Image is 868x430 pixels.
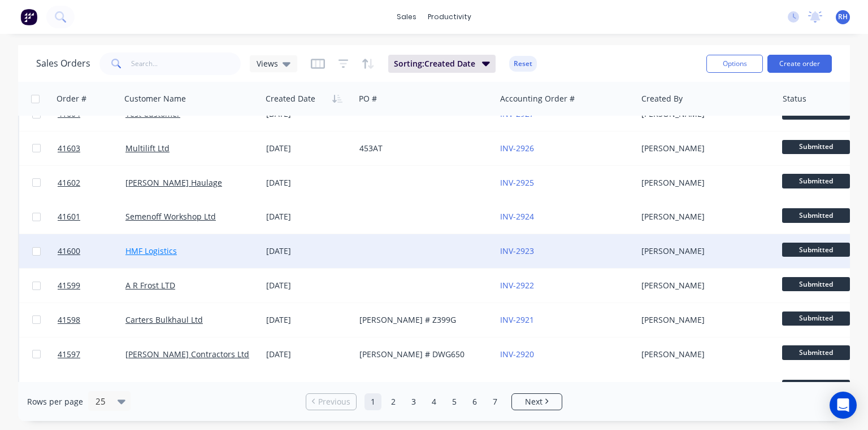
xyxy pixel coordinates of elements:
[58,245,80,257] span: 41600
[641,314,767,326] div: [PERSON_NAME]
[783,93,806,104] div: Status
[58,349,80,360] span: 41597
[706,55,763,73] button: Options
[500,349,534,359] a: INV-2920
[131,52,241,75] input: Search...
[641,93,683,104] div: Created By
[125,211,216,222] a: Semenoff Workshop Ltd
[641,211,767,222] div: [PERSON_NAME]
[405,393,422,410] a: Page 3
[782,208,850,222] span: Submitted
[525,396,542,407] span: Next
[27,396,83,407] span: Rows per page
[500,177,534,188] a: INV-2925
[500,211,534,222] a: INV-2924
[364,393,381,410] a: Page 1 is your current page
[422,8,477,25] div: productivity
[782,243,850,257] span: Submitted
[58,211,80,222] span: 41601
[266,211,350,222] div: [DATE]
[58,166,125,200] a: 41602
[446,393,463,410] a: Page 5
[125,245,177,256] a: HMF Logistics
[641,245,767,257] div: [PERSON_NAME]
[266,349,350,360] div: [DATE]
[318,396,350,407] span: Previous
[125,314,203,325] a: Carters Bulkhaul Ltd
[58,269,125,302] a: 41599
[125,177,222,188] a: [PERSON_NAME] Haulage
[782,140,850,154] span: Submitted
[36,58,90,69] h1: Sales Orders
[641,143,767,154] div: [PERSON_NAME]
[301,393,567,410] ul: Pagination
[58,177,80,188] span: 41602
[359,143,485,154] div: 453AT
[641,349,767,360] div: [PERSON_NAME]
[58,314,80,326] span: 41598
[266,143,350,154] div: [DATE]
[125,349,249,359] a: [PERSON_NAME] Contractors Ltd
[359,93,377,104] div: PO #
[58,303,125,337] a: 41598
[58,200,125,234] a: 41601
[58,371,125,405] a: 41505
[394,58,475,69] span: Sorting: Created Date
[125,143,170,153] a: Multilift Ltd
[58,337,125,371] a: 41597
[359,314,485,326] div: [PERSON_NAME] # Z399G
[57,93,86,104] div: Order #
[385,393,402,410] a: Page 2
[500,314,534,325] a: INV-2921
[306,396,356,407] a: Previous page
[257,58,278,69] span: Views
[782,277,850,291] span: Submitted
[500,245,534,256] a: INV-2923
[388,55,496,73] button: Sorting:Created Date
[500,280,534,291] a: INV-2922
[266,314,350,326] div: [DATE]
[466,393,483,410] a: Page 6
[124,93,186,104] div: Customer Name
[512,396,562,407] a: Next page
[125,280,175,291] a: A R Frost LTD
[58,131,125,165] a: 41603
[782,345,850,359] span: Submitted
[266,93,315,104] div: Created Date
[426,393,442,410] a: Page 4
[58,234,125,268] a: 41600
[509,56,537,72] button: Reset
[20,8,37,25] img: Factory
[266,280,350,291] div: [DATE]
[782,311,850,326] span: Submitted
[641,280,767,291] div: [PERSON_NAME]
[838,12,848,22] span: RH
[641,177,767,188] div: [PERSON_NAME]
[500,143,534,153] a: INV-2926
[266,245,350,257] div: [DATE]
[359,349,485,360] div: [PERSON_NAME] # DWG650
[58,143,80,154] span: 41603
[767,55,832,73] button: Create order
[487,393,504,410] a: Page 7
[830,392,857,419] div: Open Intercom Messenger
[391,8,422,25] div: sales
[782,380,850,394] span: Submitted
[500,93,575,104] div: Accounting Order #
[58,280,80,291] span: 41599
[266,177,350,188] div: [DATE]
[782,174,850,188] span: Submitted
